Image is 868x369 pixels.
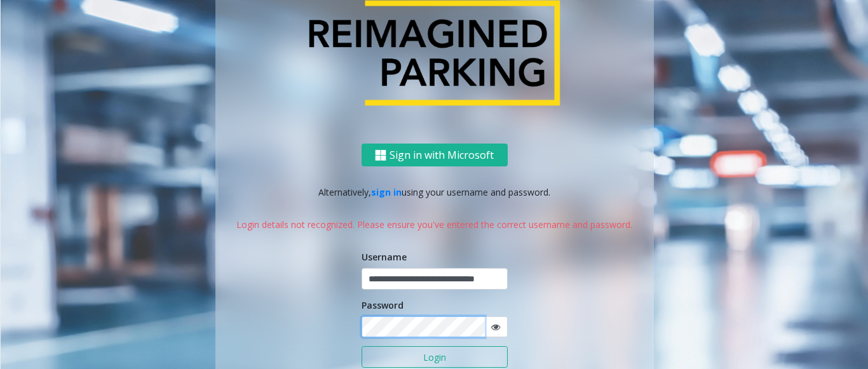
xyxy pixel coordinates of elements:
[228,218,641,231] p: Login details not recognized. Please ensure you've entered the correct username and password.
[228,185,641,199] p: Alternatively, using your username and password.
[362,144,508,167] button: Sign in with Microsoft
[362,346,508,368] button: Login
[362,250,407,264] label: Username
[362,299,403,312] label: Password
[371,186,402,198] a: sign in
